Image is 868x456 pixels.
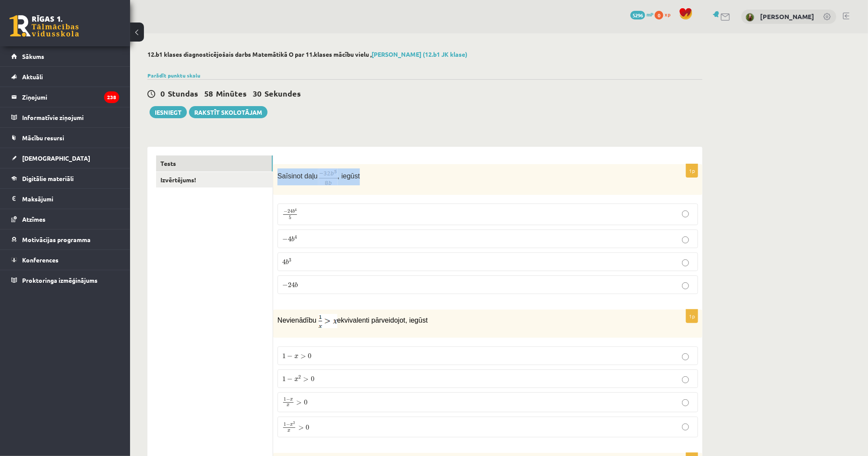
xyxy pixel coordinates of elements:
[204,88,213,98] span: 58
[264,88,301,98] span: Sekundes
[646,11,653,18] span: mP
[282,353,286,358] span: 1
[630,11,653,18] a: 5296 mP
[22,276,98,284] span: Proktoringa izmēģinājums
[168,88,198,98] span: Stundas
[288,430,291,432] span: x
[253,88,261,98] span: 30
[11,230,119,249] a: Motivācijas programma
[286,398,290,401] span: −
[11,107,119,127] a: Informatīvie ziņojumi
[282,376,286,381] span: 1
[337,317,428,324] span: ekvivalenti pārveidojot, iegūst
[11,168,119,188] a: Digitālie materiāli
[306,425,309,430] span: 0
[287,353,293,359] span: −
[11,128,119,148] a: Mācību resursi
[282,259,286,264] span: 4
[22,215,46,223] span: Atzīmes
[304,400,307,405] span: 0
[150,106,187,118] button: Iesniegt
[147,72,200,79] a: Parādīt punktu skalu
[287,404,290,407] span: x
[630,11,645,19] span: 5296
[319,168,338,185] img: 8BAhdq2J21z20AAAAASUVORK5CYII=
[290,398,293,401] span: x
[372,50,467,58] a: [PERSON_NAME] (12.b1 JK klase)
[288,236,291,241] span: 4
[282,282,288,288] span: −
[295,209,297,211] span: 4
[289,216,291,220] span: 5
[298,426,304,430] span: >
[287,210,293,213] span: 24
[308,353,311,358] span: 0
[294,354,298,358] span: x
[22,134,64,142] span: Mācību resursi
[286,423,290,427] span: −
[147,51,702,58] h2: 12.b1 klases diagnosticējošais darbs Matemātikā O par 11.klases mācību vielu ,
[22,175,74,182] span: Digitālie materiāli
[104,91,119,103] i: 238
[22,87,119,107] legend: Ziņojumi
[296,401,302,405] span: >
[156,172,273,188] a: Izvērtējums!
[300,354,306,358] span: >
[686,309,698,323] p: 1p
[156,155,273,171] a: Tests
[655,11,663,19] span: 0
[290,424,293,426] span: x
[11,148,119,168] a: [DEMOGRAPHIC_DATA]
[303,377,309,381] span: >
[284,423,286,427] span: 1
[216,88,247,98] span: Minūtes
[319,314,337,328] img: UR4fT7qcZKH9W3TurvQiL486W09VjoQ8SOf2Ib2Dc6nL08nqF737CahIfh0+MKKVSqu7T3xF65J+Rcs+Q9EAAAAAElFTkSuQmCC
[11,270,119,290] a: Proktoringa izmēģinājums
[160,88,165,98] span: 0
[22,73,43,81] span: Aktuāli
[295,281,298,287] span: b
[284,398,286,401] span: 1
[282,236,288,242] span: −
[686,164,698,178] p: 1p
[11,250,119,270] a: Konferences
[311,376,314,381] span: 0
[289,258,291,262] span: 3
[22,107,119,127] legend: Informatīvie ziņojumi
[277,172,318,180] span: Saīsinot daļu
[10,15,79,37] a: Rīgas 1. Tālmācības vidusskola
[288,282,295,287] span: 24
[293,209,295,213] span: b
[298,375,301,379] span: 2
[760,12,814,21] a: [PERSON_NAME]
[22,189,119,209] legend: Maksājumi
[294,377,298,381] span: x
[22,236,91,243] span: Motivācijas programma
[22,52,44,60] span: Sākums
[11,87,119,107] a: Ziņojumi238
[11,189,119,209] a: Maksājumi
[284,210,287,213] span: −
[277,317,317,324] span: Nevienādību
[11,67,119,87] a: Aktuāli
[338,172,360,180] span: , iegūst
[22,256,59,264] span: Konferences
[291,236,294,241] span: b
[22,154,90,162] span: [DEMOGRAPHIC_DATA]
[665,11,670,18] span: xp
[746,13,754,22] img: Lauris Daniels Jakovļevs
[286,259,289,264] span: b
[293,422,295,424] span: 2
[655,11,675,18] a: 0 xp
[294,235,297,239] span: 4
[11,46,119,66] a: Sākums
[11,209,119,229] a: Atzīmes
[189,106,268,118] a: Rakstīt skolotājam
[287,376,293,382] span: −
